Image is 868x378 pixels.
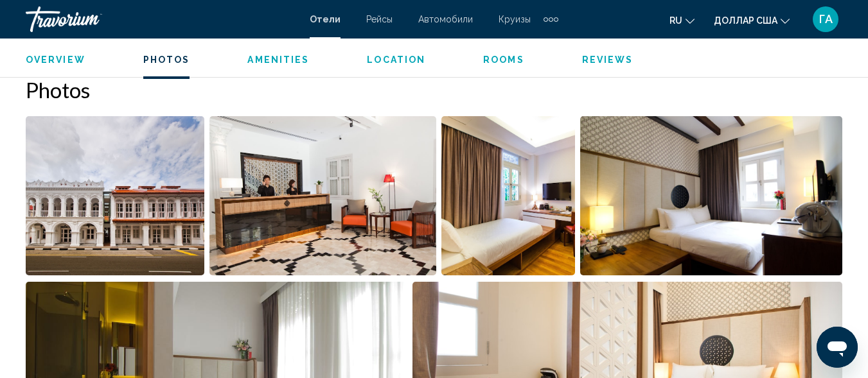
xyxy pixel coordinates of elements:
button: Open full-screen image slider [441,116,575,276]
button: Amenities [247,54,309,65]
button: Reviews [582,54,633,65]
button: Location [367,54,425,65]
button: Open full-screen image slider [209,116,436,276]
a: Отели [310,14,341,24]
button: Rooms [483,54,524,65]
span: Rooms [483,55,524,65]
a: Круизы [499,14,531,24]
button: Open full-screen image slider [580,116,842,276]
span: Location [367,55,425,65]
button: Дополнительные элементы навигации [544,9,558,30]
iframe: Кнопка запуска окна обмена сообщениями [817,327,858,368]
a: Рейсы [366,14,393,24]
font: ГА [819,12,833,26]
span: Reviews [582,55,633,65]
button: Меню пользователя [809,6,842,33]
span: Overview [26,55,85,65]
span: Photos [143,55,190,65]
font: доллар США [714,15,777,26]
span: Amenities [247,55,309,65]
font: ru [669,15,682,26]
button: Photos [143,54,190,65]
button: Open full-screen image slider [26,116,204,276]
button: Overview [26,54,85,65]
a: Травориум [26,6,297,32]
h2: Photos [26,77,842,103]
a: Автомобили [418,14,473,24]
button: Изменить валюту [714,11,790,30]
button: Изменить язык [669,11,695,30]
